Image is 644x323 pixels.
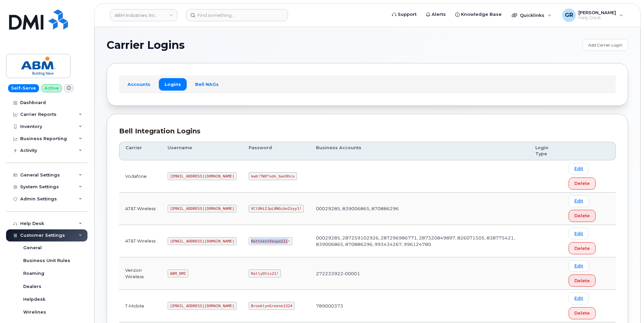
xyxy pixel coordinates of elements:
[574,213,590,219] span: Delete
[529,142,563,160] th: Login Type
[582,39,628,51] a: Add Carrier Login
[119,142,162,160] th: Carrier
[249,269,281,278] code: RallyOtis21!
[569,307,596,319] button: Delete
[574,245,590,252] span: Delete
[310,225,529,257] td: 00029285, 287259102926, 287296986771, 287320849897, 826071505, 838775421, 839006865, 870886296, 9...
[574,278,590,284] span: Delete
[569,292,589,304] a: Edit
[574,180,590,187] span: Delete
[168,172,237,180] code: [EMAIL_ADDRESS][DOMAIN_NAME]
[249,205,304,213] code: VClOHiIJpL0NGcbnZzyy1!
[107,40,185,50] span: Carrier Logins
[569,242,596,254] button: Delete
[168,205,237,213] code: [EMAIL_ADDRESS][DOMAIN_NAME]
[569,210,596,222] button: Delete
[119,225,162,257] td: AT&T Wireless
[119,126,616,136] div: Bell Integration Logins
[249,237,292,245] code: RottnestVespa111!
[119,290,162,322] td: T-Mobile
[310,193,529,225] td: 00029285, 839006865, 870886296
[119,257,162,290] td: Verizon Wireless
[249,302,294,310] code: BrooklynGreene1324
[243,142,310,160] th: Password
[569,260,589,272] a: Edit
[119,160,162,193] td: Vodafone
[310,142,529,160] th: Business Accounts
[189,78,224,90] a: Bell NAGs
[249,172,297,180] code: kwb!TWX*udn_ban9hcu
[168,302,237,310] code: [EMAIL_ADDRESS][DOMAIN_NAME]
[569,228,589,239] a: Edit
[569,163,589,175] a: Edit
[569,274,596,287] button: Delete
[168,237,237,245] code: [EMAIL_ADDRESS][DOMAIN_NAME]
[162,142,243,160] th: Username
[310,290,529,322] td: 789000373
[122,78,156,90] a: Accounts
[119,193,162,225] td: AT&T Wireless
[310,257,529,290] td: 272233922-00001
[569,177,596,190] button: Delete
[168,269,188,278] code: ABM_DMI
[159,78,187,90] a: Logins
[569,195,589,207] a: Edit
[574,310,590,316] span: Delete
